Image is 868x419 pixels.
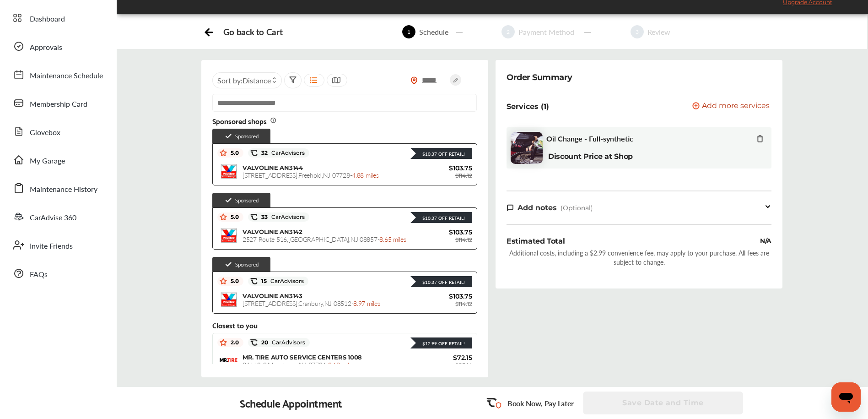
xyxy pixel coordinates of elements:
span: 2527 Route 516 , [GEOGRAPHIC_DATA] , NJ 08857 - [243,234,406,244]
span: 5.0 [227,278,239,285]
div: Review [644,27,674,37]
span: Invite Friends [30,240,73,252]
span: $103.75 [417,228,472,236]
a: Membership Card [8,91,108,115]
a: Maintenance History [8,176,108,200]
span: Sort by : [217,75,271,86]
div: $10.37 Off Retail! [418,215,465,221]
div: $10.37 Off Retail! [418,151,465,157]
a: Glovebox [8,120,108,143]
div: N/A [760,236,771,246]
span: 4.88 miles [352,170,378,180]
span: [STREET_ADDRESS] , Cranbury , NJ 08512 - [243,299,380,308]
img: note-icon.db9493fa.svg [507,204,514,212]
span: 32 [258,149,305,157]
a: Invite Friends [8,233,108,257]
img: check-icon.521c8815.svg [225,261,232,268]
img: caradvise_icon.5c74104a.svg [250,213,258,221]
a: FAQs [8,261,108,285]
span: 33 [258,213,305,221]
button: Add more services [692,102,770,111]
img: star_icon.59ea9307.svg [220,149,227,157]
span: $85.14 [455,362,472,369]
span: 15 [258,278,304,285]
span: 5.0 [227,149,239,157]
span: 2.68 miles [328,360,355,369]
img: star_icon.59ea9307.svg [220,278,227,285]
a: Add more services [692,102,771,111]
span: Dashboard [30,13,65,25]
span: 5.0 [227,213,239,221]
span: $114.12 [455,236,472,243]
img: logo-valvoline.png [220,226,238,245]
span: 20 [258,339,305,346]
div: $12.99 Off Retail! [418,340,465,347]
a: Dashboard [8,6,108,30]
span: VALVOLINE AN3144 [243,164,303,171]
div: Estimated Total [507,236,565,246]
img: check-icon.521c8815.svg [225,132,232,140]
b: Discount Price at Shop [548,152,633,161]
span: VALVOLINE AN3142 [243,228,302,235]
div: Sponsored [212,129,270,143]
span: Membership Card [30,98,87,110]
span: FAQs [30,269,48,281]
span: Approvals [30,42,62,54]
a: Approvals [8,34,108,58]
span: [STREET_ADDRESS] , Freehold , NJ 07728 - [243,170,379,180]
div: Payment Method [515,27,578,37]
span: Oil Change - Full-synthetic [546,134,633,143]
span: CarAdvisors [268,150,305,156]
a: Maintenance Schedule [8,63,108,87]
a: CarAdvise 360 [8,205,108,229]
img: check-icon.521c8815.svg [225,196,232,204]
span: Add more services [702,102,770,111]
span: 8.65 miles [379,234,406,244]
span: CarAdvise 360 [30,212,76,224]
a: My Garage [8,148,108,172]
span: 8.97 miles [353,299,380,308]
span: 1 [402,25,415,38]
span: $114.12 [455,172,472,179]
div: $10.37 Off Retail! [418,279,465,285]
img: star_icon.59ea9307.svg [220,339,227,346]
span: (Optional) [561,204,593,212]
p: Book Now, Pay Later [507,398,574,408]
span: Maintenance History [30,184,97,196]
img: caradvise_icon.5c74104a.svg [250,278,258,285]
span: Add notes [518,203,557,212]
div: Go back to Cart [223,27,282,37]
div: Schedule Appointment [240,397,342,409]
div: Closest to you [212,321,477,329]
iframe: Button to launch messaging window [831,382,861,412]
img: logo-valvoline.png [220,290,238,309]
span: VALVOLINE AN3143 [243,292,302,299]
img: caradvise_icon.5c74104a.svg [250,339,258,346]
span: Maintenance Schedule [30,70,103,82]
p: Services (1) [507,102,549,111]
span: CarAdvisors [267,278,304,284]
span: 2.0 [227,339,239,346]
span: 2 [501,25,515,38]
img: location_vector_orange.38f05af8.svg [410,76,418,84]
span: $114.12 [455,300,472,307]
span: 3 [631,25,644,38]
span: My Garage [30,155,65,167]
div: Additional costs, including a $2.99 convenience fee, may apply to your purchase. All fees are sub... [507,248,771,267]
span: $103.75 [417,292,472,300]
span: Sponsored shops [212,117,277,125]
span: CarAdvisors [268,214,305,220]
span: 94 U.S. 9 , Manalapan , NJ 07726 - [243,360,355,369]
span: Glovebox [30,127,60,139]
span: $103.75 [417,164,472,172]
img: logo-valvoline.png [220,162,238,180]
span: MR. TIRE AUTO SERVICE CENTERS 1008 [243,354,362,361]
img: oil-change-thumb.jpg [511,132,543,164]
img: caradvise_icon.5c74104a.svg [250,149,258,157]
img: star_icon.59ea9307.svg [220,213,227,221]
div: Order Summary [507,71,572,84]
span: Distance [243,75,271,86]
img: logo-mrtire.png [220,358,238,363]
div: Schedule [415,27,452,37]
span: CarAdvisors [268,339,305,346]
